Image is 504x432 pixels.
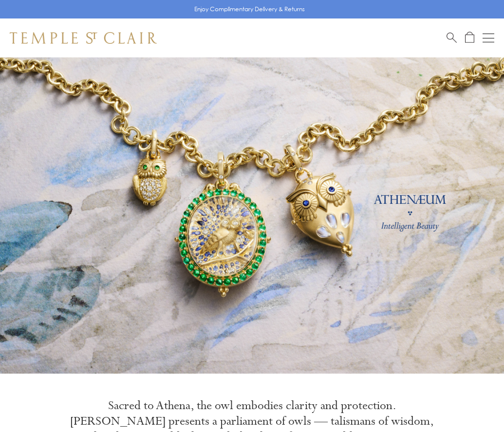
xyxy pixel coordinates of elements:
a: Open Shopping Bag [465,32,474,44]
a: Search [447,32,457,44]
img: Temple St. Clair [10,32,157,44]
p: Enjoy Complimentary Delivery & Returns [194,4,305,14]
button: Open navigation [483,32,494,44]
